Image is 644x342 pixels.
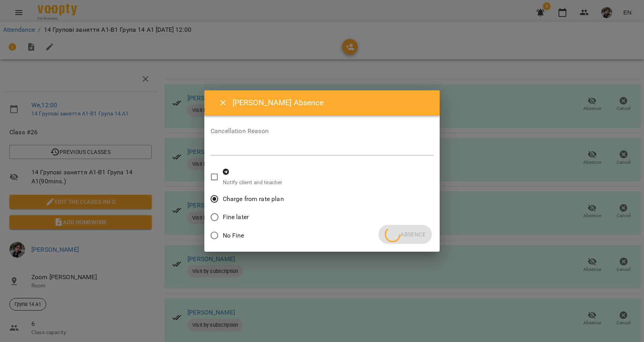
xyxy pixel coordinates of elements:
[223,179,283,187] p: Notify client and teacher
[223,212,249,222] span: Fine later
[223,231,244,240] span: No Fine
[233,97,430,109] h6: [PERSON_NAME] Absence
[223,194,284,204] span: Charge from rate plan
[214,93,233,112] button: Close
[211,128,433,134] label: Cancellation Reason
